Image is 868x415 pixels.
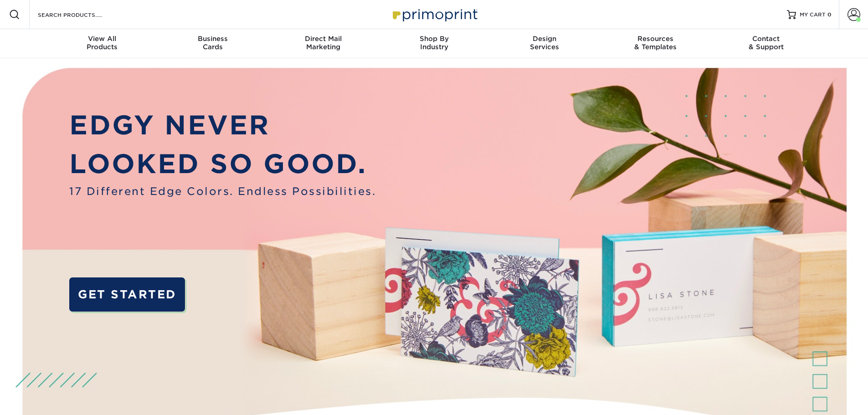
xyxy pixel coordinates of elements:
span: View All [47,35,158,43]
a: Contact& Support [711,29,822,58]
input: SEARCH PRODUCTS..... [37,9,126,20]
div: Products [47,35,158,51]
a: DesignServices [489,29,600,58]
div: Cards [157,35,268,51]
span: Direct Mail [268,35,379,43]
a: Resources& Templates [600,29,711,58]
span: Design [489,35,600,43]
span: 17 Different Edge Colors. Endless Possibilities. [69,184,376,199]
span: Business [157,35,268,43]
a: Shop ByIndustry [379,29,489,58]
span: Resources [600,35,711,43]
img: Primoprint [389,5,480,24]
div: Industry [379,35,489,51]
a: Direct MailMarketing [268,29,379,58]
div: & Templates [600,35,711,51]
span: Shop By [379,35,489,43]
span: MY CART [800,11,826,19]
div: & Support [711,35,822,51]
div: Services [489,35,600,51]
p: LOOKED SO GOOD. [69,144,376,184]
span: 0 [827,11,832,18]
a: GET STARTED [69,277,185,312]
p: EDGY NEVER [69,106,376,145]
a: BusinessCards [157,29,268,58]
span: Contact [711,35,822,43]
a: View AllProducts [47,29,158,58]
div: Marketing [268,35,379,51]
